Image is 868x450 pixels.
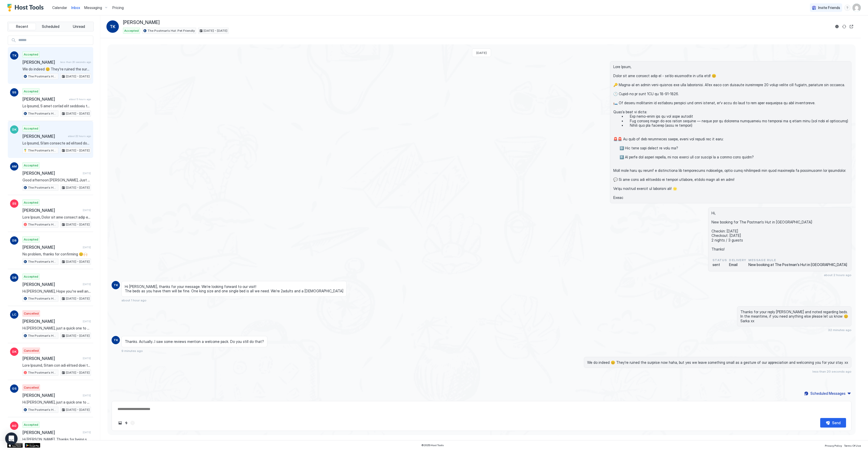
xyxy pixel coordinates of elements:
span: Lo Ipsumd, S amet con’ad elit seddoeiu temp inci ut laboreetd Magna! Aliq e adminimv quisnost exe... [22,104,91,108]
button: Scheduled [37,23,64,30]
span: about 22 hours ago [68,134,91,138]
span: Accepted [24,126,38,131]
span: [DATE] - [DATE] [66,74,90,79]
span: SS [12,90,16,95]
span: Thanks. Actually…I saw some reviews mention a welcome pack. Do you still do that? [125,339,264,344]
span: DK [12,349,17,354]
span: less than 20 seconds ago [812,369,851,373]
span: [DATE] - [DATE] [66,296,90,301]
span: © 2025 Host Tools [421,444,444,447]
span: Recent [16,24,28,29]
span: [DATE] [83,320,91,323]
span: Invite Friends [818,5,840,10]
span: Accepted [24,274,38,279]
span: TK [114,283,118,287]
span: about 5 hours ago [69,98,91,101]
span: The Postman's Hut: Pet Friendly [28,259,57,264]
span: [DATE] - [DATE] [66,370,90,375]
span: The Postman's Hut: Pet Friendly [148,28,195,33]
span: The Postman's Hut: Pet Friendly [28,407,57,412]
a: Google Play Store [25,443,40,448]
button: Upload image [117,420,123,426]
span: [DATE] - [DATE] [66,222,90,227]
input: Input Field [16,36,93,45]
span: sent [712,262,727,267]
span: [PERSON_NAME] [22,134,66,139]
div: Host Tools Logo [7,4,46,12]
span: Accepted [124,28,139,33]
div: User profile [853,4,861,12]
span: Inbox [71,5,80,10]
span: [PERSON_NAME] [22,356,81,361]
span: Lore Ipsum, Dolor sit ame consect adip el - se’do eiusmodte in utla etd! 😊 🔑 Magna-al en admin ve... [613,65,848,200]
span: Calendar [52,5,67,10]
span: Hi [PERSON_NAME], Thanks for being such a great guest. We left you a 5-star review and if you enj... [22,437,91,442]
span: [DATE] [83,357,91,360]
span: Accepted [24,422,38,427]
span: Hi, New booking for The Postman's Hut in [GEOGRAPHIC_DATA]: Checkin: [DATE] Checkout: [DATE] 2 ni... [711,211,848,252]
span: Hi [PERSON_NAME], just a quick one to say thanks for considering our holiday let – saw you’ve can... [22,400,91,405]
span: Accepted [24,200,38,205]
span: TK [114,338,118,342]
span: status [712,258,727,262]
span: Unread [73,24,85,29]
div: tab-group [7,22,94,31]
span: Thanks for your reply [PERSON_NAME] and noted regarding beds. In the meantime, if you need anythi... [740,310,848,323]
span: The Postman's Hut: Pet Friendly [28,74,57,79]
span: [DATE] [83,172,91,175]
span: [DATE] [83,208,91,212]
span: GS [12,386,17,391]
button: Reservation information [834,23,840,30]
button: Recent [9,23,36,30]
button: Sync reservation [841,23,847,30]
span: AG [12,423,17,428]
span: ES [12,201,16,206]
span: Cancelled [24,385,39,390]
button: Open reservation [848,23,855,30]
a: App Store [7,443,23,448]
span: TK [110,23,115,30]
span: [PERSON_NAME] [22,430,81,435]
span: We do indeed 😊 They're ruined the surprise now haha, but yes we leave something small as a gestur... [587,360,848,365]
span: DK [12,127,17,132]
span: The Postman's Hut: Pet Friendly [28,370,57,375]
span: 32 minutes ago [828,328,851,332]
span: [DATE] - [DATE] [66,185,90,190]
span: Good afternoon [PERSON_NAME], Just heard from our housekeeping team, we specifically asked them a... [22,178,91,182]
span: [DATE] [83,283,91,286]
span: [DATE] - [DATE] [66,259,90,264]
span: Messaging [84,5,102,10]
span: Lo Ipsumd, Si’am consecte ad elitsed doe te Inc Utlabor’e Dol! Ma aliq eni’ad mini v quisnostr ex... [22,141,91,146]
span: [DATE] - [DATE] [66,333,90,338]
a: Privacy Policy [825,443,842,448]
span: Delivery [729,258,746,262]
a: Terms Of Use [844,443,861,448]
button: Send [820,418,846,428]
button: Quick reply [123,420,129,426]
div: Scheduled Messages [810,391,846,396]
span: Hi [PERSON_NAME], thanks for your message. We’re looking forward to our visit! The beds as you ha... [125,284,343,293]
span: [PERSON_NAME] [22,282,81,287]
span: [DATE] - [DATE] [66,148,90,153]
span: LC [12,312,16,317]
span: [PERSON_NAME] [22,208,81,213]
span: [DATE] - [DATE] [204,28,227,33]
span: Accepted [24,52,38,57]
span: [PERSON_NAME] [22,393,81,398]
span: Terms Of Use [844,444,861,447]
span: [PERSON_NAME] [22,171,81,176]
span: The Postman's Hut: Pet Friendly [28,185,57,190]
div: Open Intercom Messenger [5,432,18,445]
span: Hi [PERSON_NAME], Hope you're well and all good after your stay with us. We’d be so grateful if y... [22,289,91,294]
button: Unread [65,23,92,30]
span: [DATE] - [DATE] [66,111,90,116]
span: less than 20 seconds ago [60,60,91,64]
span: [PERSON_NAME] [123,20,160,26]
button: Scheduled Messages [803,390,851,397]
span: [PERSON_NAME] [22,97,67,102]
span: No problem, thanks for confirming 😊🙌🏻 [22,252,91,256]
span: DB [12,238,17,243]
span: [DATE] [83,246,91,249]
span: The Postman's Hut: Pet Friendly [28,148,57,153]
